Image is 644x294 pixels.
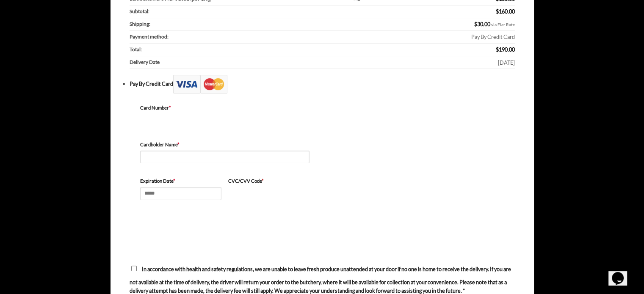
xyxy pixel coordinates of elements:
iframe: chat widget [608,260,636,286]
span: $ [496,8,499,15]
td: [DATE] [394,56,515,69]
bdi: 160.00 [496,8,515,15]
abbr: required [177,142,180,147]
th: Shipping: [130,18,394,31]
th: Subtotal: [130,5,394,18]
input: In accordance with health and safety regulations, we are unable to leave fresh produce unattended... [131,266,137,271]
span: $ [496,46,499,53]
bdi: 190.00 [496,46,515,53]
th: Total: [130,44,394,56]
small: via Flat Rate [491,22,515,27]
abbr: required [262,178,264,184]
abbr: required [173,178,175,184]
img: Checkout [173,75,227,93]
span: In accordance with health and safety regulations, we are unable to leave fresh produce unattended... [130,266,511,294]
span: $ [474,21,477,27]
td: Pay By Credit Card [394,31,515,44]
label: CVC/CVV Code [228,177,310,185]
label: Card Number [140,104,310,112]
bdi: 30.00 [474,21,490,27]
label: Pay By Credit Card [130,80,227,87]
label: Cardholder Name [140,141,310,148]
th: Delivery Date [130,56,394,69]
abbr: required [169,105,171,110]
th: Payment method: [130,31,394,44]
label: Expiration Date [140,177,221,185]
